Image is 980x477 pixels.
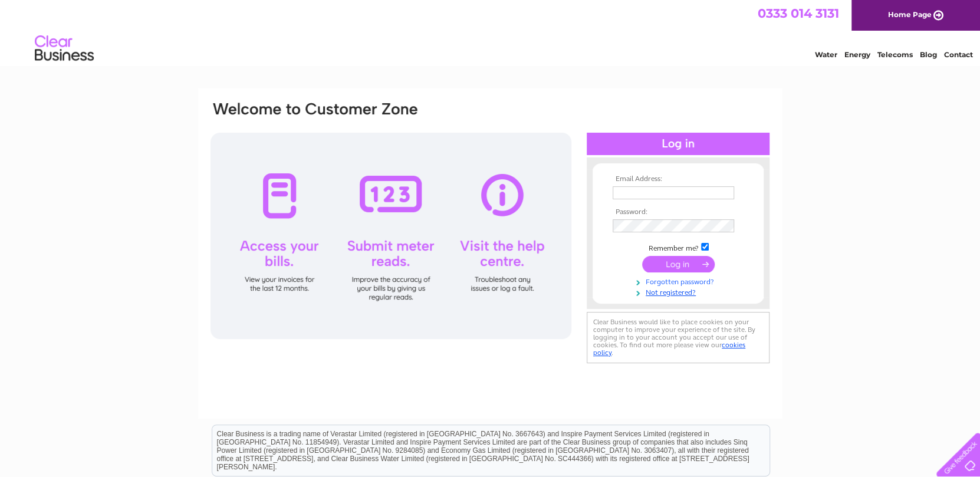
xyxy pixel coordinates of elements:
[877,50,913,59] a: Telecoms
[920,50,937,59] a: Blog
[610,241,746,253] td: Remember me?
[758,6,839,21] a: 0333 014 3131
[587,312,769,363] div: Clear Business would like to place cookies on your computer to improve your experience of the sit...
[613,286,746,297] a: Not registered?
[944,50,973,59] a: Contact
[34,31,94,67] img: logo.png
[212,6,769,57] div: Clear Business is a trading name of Verastar Limited (registered in [GEOGRAPHIC_DATA] No. 3667643...
[593,341,745,357] a: cookies policy
[613,275,746,287] a: Forgotten password?
[642,256,715,272] input: Submit
[815,50,837,59] a: Water
[610,175,746,183] th: Email Address:
[844,50,870,59] a: Energy
[610,208,746,216] th: Password:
